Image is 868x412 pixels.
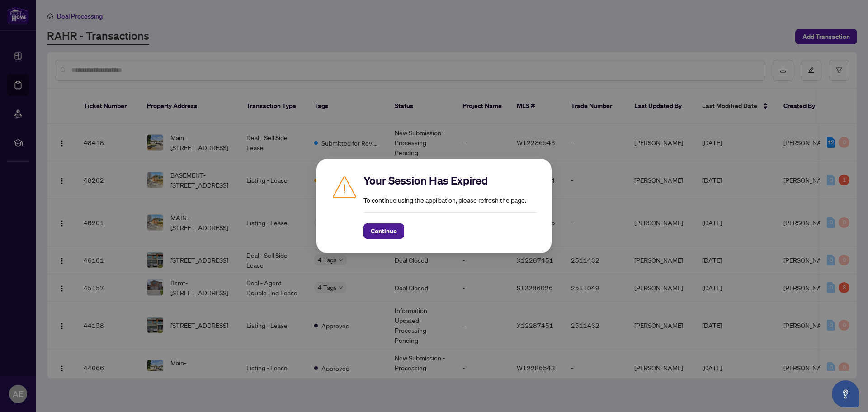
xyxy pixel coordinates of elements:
button: Continue [363,223,404,239]
img: Caution icon [331,173,358,200]
h2: Your Session Has Expired [363,173,537,188]
button: Open asap [832,380,859,407]
span: Continue [371,224,397,238]
div: To continue using the application, please refresh the page. [363,173,537,239]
